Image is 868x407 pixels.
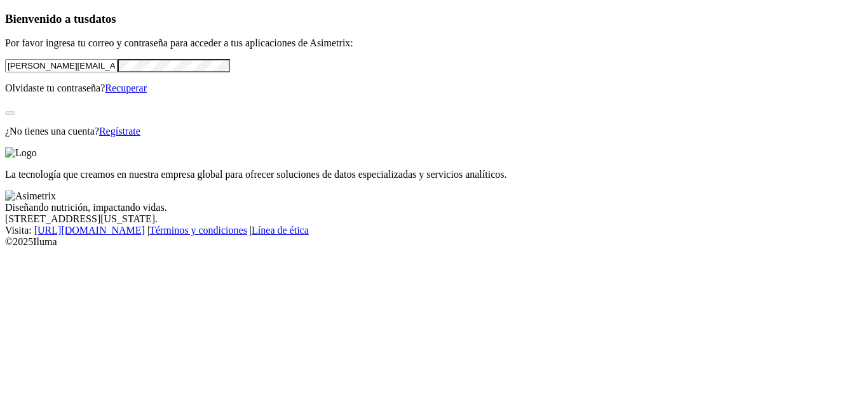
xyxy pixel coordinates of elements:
[89,12,116,25] span: datos
[5,83,863,94] p: Olvidaste tu contraseña?
[149,225,247,236] a: Términos y condiciones
[5,12,863,26] h3: Bienvenido a tus
[5,202,863,213] div: Diseñando nutrición, impactando vidas.
[5,213,863,225] div: [STREET_ADDRESS][US_STATE].
[5,225,863,236] div: Visita : | |
[5,190,56,202] img: Asimetrix
[99,126,140,137] a: Regístrate
[252,225,309,236] a: Línea de ética
[5,169,863,180] p: La tecnología que creamos en nuestra empresa global para ofrecer soluciones de datos especializad...
[105,83,147,93] a: Recuperar
[34,225,145,236] a: [URL][DOMAIN_NAME]
[5,236,863,248] div: © 2025 Iluma
[5,37,863,49] p: Por favor ingresa tu correo y contraseña para acceder a tus aplicaciones de Asimetrix:
[5,126,863,137] p: ¿No tienes una cuenta?
[5,59,118,72] input: Tu correo
[5,147,37,159] img: Logo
